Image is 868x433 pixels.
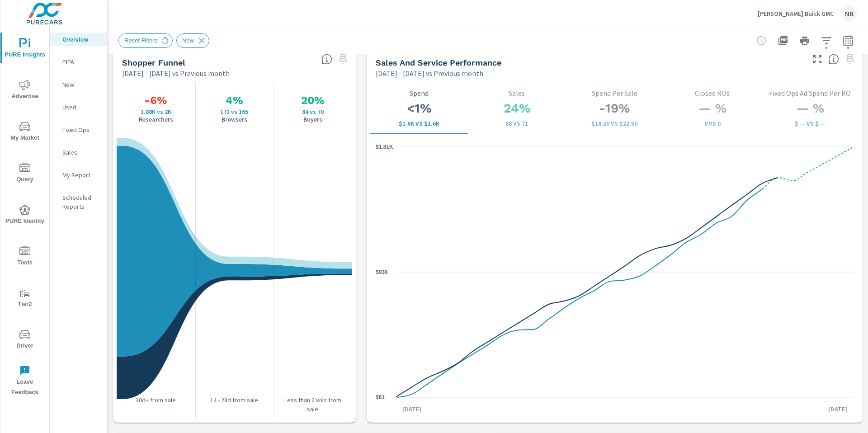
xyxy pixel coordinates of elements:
[50,123,107,136] div: Fixed Ops
[62,193,100,211] p: Scheduled Reports
[3,121,47,143] span: My Market
[377,120,461,127] p: $1,602 vs $1,598
[119,37,163,44] span: Reset Filters
[376,394,385,400] text: $61
[670,89,754,97] p: Closed ROs
[758,9,834,18] p: [PERSON_NAME] Buick GMC
[62,35,100,44] p: Overview
[62,125,100,134] p: Fixed Ops
[396,405,428,414] p: [DATE]
[839,32,857,50] button: Select Date Range
[321,54,332,65] span: Know where every customer is during their purchase journey. View customer activity from first cli...
[118,33,173,48] div: Reset Filters
[3,38,47,60] span: PURE Insights
[3,204,47,226] span: PURE Identity
[796,32,814,50] button: Print Report
[769,89,852,97] p: Fixed Ops Ad Spend Per RO
[3,365,47,398] span: Leave Feedback
[376,144,393,150] text: $1.81K
[573,101,656,116] h3: -19%
[62,80,100,89] p: New
[573,89,656,97] p: Spend Per Sale
[841,5,857,22] div: NB
[376,68,483,79] p: [DATE] - [DATE] vs Previous month
[50,55,107,69] div: PIPA
[62,103,100,112] p: Used
[475,89,558,97] p: Sales
[62,170,100,179] p: My Report
[769,101,852,116] h3: — %
[3,287,47,310] span: Tier2
[817,32,835,50] button: Apply Filters
[50,100,107,114] div: Used
[774,32,792,50] button: "Export Report to PDF"
[822,405,854,414] p: [DATE]
[62,57,100,66] p: PIPA
[828,54,839,65] span: Select a tab to understand performance over the selected time range.
[769,120,852,127] p: $ — vs $ —
[122,68,230,79] p: [DATE] - [DATE] vs Previous month
[50,78,107,91] div: New
[376,269,388,275] text: $938
[50,191,107,213] div: Scheduled Reports
[3,163,47,185] span: Query
[176,33,209,48] div: New
[3,246,47,268] span: Tools
[573,120,656,127] p: $18.20 vs $22.50
[50,33,107,46] div: Overview
[177,37,199,44] span: New
[336,52,350,66] span: Select a preset date range to save this widget
[3,80,47,102] span: Advertise
[670,120,754,127] p: 0 vs 0
[62,148,100,157] p: Sales
[0,27,49,401] div: nav menu
[50,168,107,182] div: My Report
[376,58,501,67] h5: Sales and Service Performance
[377,89,461,97] p: Spend
[3,329,47,351] span: Driver
[843,52,857,66] span: Select a preset date range to save this widget
[475,120,558,127] p: 88 vs 71
[122,58,185,67] h5: Shopper Funnel
[810,52,825,66] button: Make Fullscreen
[377,101,461,116] h3: <1%
[475,101,558,116] h3: 24%
[670,101,754,116] h3: — %
[50,146,107,159] div: Sales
